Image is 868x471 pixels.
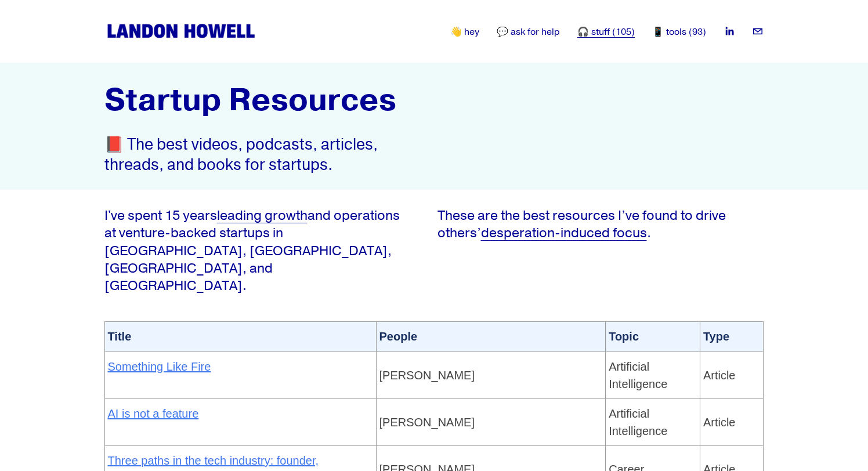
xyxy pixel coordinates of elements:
[703,369,736,382] span: Article
[379,369,475,382] span: [PERSON_NAME]
[104,21,258,41] img: Landon Howell
[108,407,199,420] a: AI is not a feature
[652,25,706,39] a: 📱 tools (93)
[724,26,735,37] a: LinkedIn
[379,416,475,429] span: [PERSON_NAME]
[108,360,211,373] a: Something Like Fire
[752,26,764,37] a: landon.howell@gmail.com
[437,207,736,242] p: These are the best resources I’ve found to drive others’ .
[379,330,418,343] span: People
[104,135,431,175] p: 📕 The best videos, podcasts, articles, threads, and books for startups.
[703,330,729,343] span: Type
[450,25,479,39] a: 👋 hey
[104,207,403,295] p: I've spent 15 years and operations at venture-backed startups in [GEOGRAPHIC_DATA], [GEOGRAPHIC_D...
[108,330,132,343] span: Title
[481,224,647,241] a: desperation-induced focus
[703,416,736,429] span: Article
[497,25,560,39] a: 💬 ask for help
[217,207,308,224] a: leading growth
[104,80,396,121] strong: Startup Resources
[609,407,667,437] span: Artificial Intelligence
[609,360,667,390] span: Artificial Intelligence
[577,25,635,39] a: 🎧 stuff (105)
[609,330,639,343] span: Topic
